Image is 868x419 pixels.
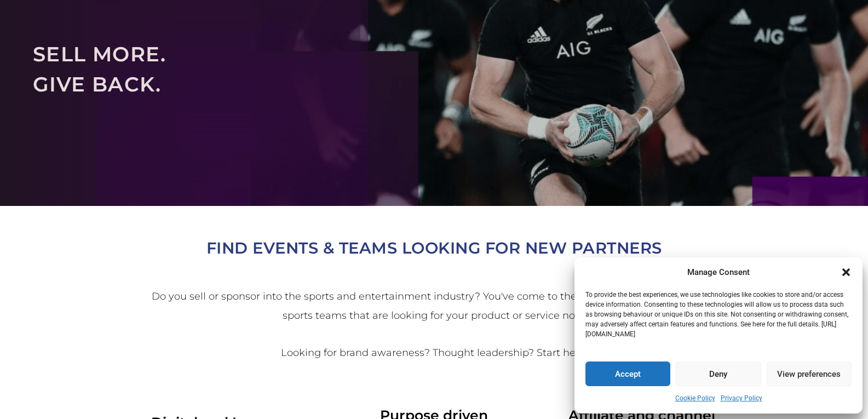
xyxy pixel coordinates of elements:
[128,234,741,261] h2: FIND EVENTS & TEAMS LOOKING FOR NEW PARTNERS
[676,361,761,386] button: Deny
[585,290,850,339] p: To provide the best experiences, we use technologies like cookies to store and/or access device i...
[152,290,717,321] span: Do you sell or sponsor into the sports and entertainment industry? You've come to the right place...
[142,287,726,362] h2: Looking for brand awareness? Thought leadership? Start here.
[585,361,670,386] button: Accept
[721,392,762,405] a: Privacy Policy
[687,266,750,279] div: Manage Consent
[675,392,715,405] a: Cookie Policy
[33,39,835,100] h2: SELL MORE. GIVE BACK.
[841,267,852,278] div: Close dialogue
[767,361,852,386] button: View preferences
